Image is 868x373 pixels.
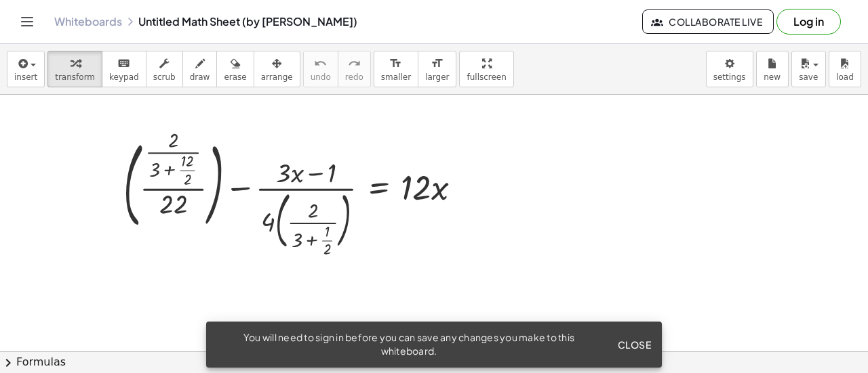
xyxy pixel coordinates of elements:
span: smaller [381,72,411,82]
button: transform [47,51,102,87]
button: erase [216,51,254,87]
i: undo [314,56,327,72]
i: keyboard [117,56,130,72]
i: format_size [389,56,402,72]
span: draw [190,72,210,82]
span: transform [55,72,95,82]
button: scrub [146,51,183,87]
button: format_sizelarger [418,51,456,87]
button: new [756,51,789,87]
span: save [799,72,818,82]
span: Close [617,338,651,351]
span: insert [14,72,37,82]
span: arrange [261,72,293,82]
span: fullscreen [467,72,506,82]
button: draw [182,51,218,87]
span: Collaborate Live [654,16,762,28]
button: settings [706,51,753,87]
button: load [829,51,861,87]
i: format_size [431,56,443,72]
button: arrange [254,51,300,87]
span: scrub [153,72,176,82]
span: load [836,72,854,82]
span: settings [713,72,746,82]
button: format_sizesmaller [374,51,418,87]
div: You will need to sign in before you can save any changes you make to this whiteboard. [217,331,601,358]
span: undo [311,72,331,82]
button: fullscreen [459,51,513,87]
button: Collaborate Live [642,9,774,34]
span: redo [345,72,363,82]
button: Toggle navigation [16,11,38,32]
button: keyboardkeypad [102,51,146,87]
button: Log in [776,9,841,35]
a: Whiteboards [54,15,122,28]
span: keypad [109,72,139,82]
span: larger [425,72,449,82]
button: undoundo [303,51,338,87]
span: erase [224,72,246,82]
span: new [764,72,781,82]
button: Close [612,332,656,357]
button: insert [7,51,45,87]
button: save [791,51,826,87]
button: redoredo [338,51,371,87]
i: redo [348,56,361,72]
